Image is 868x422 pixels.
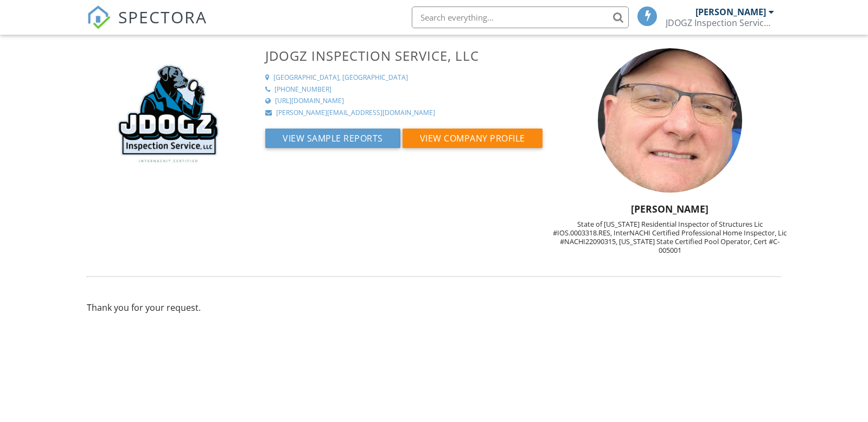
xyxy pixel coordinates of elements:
[265,97,545,106] a: [URL][DOMAIN_NAME]
[403,129,542,148] button: View Company Profile
[412,7,629,28] input: Search everything...
[103,48,233,178] img: JDOGZInspectionService-logo.jpg2.jpg
[265,48,545,63] h3: JDOGZ Inspection Service, LLC
[276,108,435,118] div: [PERSON_NAME][EMAIL_ADDRESS][DOMAIN_NAME]
[265,85,545,94] a: [PHONE_NUMBER]
[598,48,742,193] img: roofinspectorinternachicertifiedlogo.jpg
[275,85,331,94] div: [PHONE_NUMBER]
[265,136,403,148] a: View Sample Reports
[80,302,493,314] div: Thank you for your request.
[87,15,207,37] a: SPECTORA
[87,5,111,29] img: The Best Home Inspection Software - Spectora
[666,17,774,28] div: JDOGZ Inspection Service, LLC
[552,203,788,214] h5: [PERSON_NAME]
[403,136,542,148] a: View Company Profile
[265,108,545,118] a: [PERSON_NAME][EMAIL_ADDRESS][DOMAIN_NAME]
[265,129,400,148] button: View Sample Reports
[695,7,766,17] div: [PERSON_NAME]
[118,5,207,28] span: SPECTORA
[552,220,788,254] div: State of [US_STATE] Residential Inspector of Structures Lic #IOS.0003318.RES, InterNACHI Certifie...
[273,73,408,82] div: [GEOGRAPHIC_DATA], [GEOGRAPHIC_DATA]
[275,97,344,106] div: [URL][DOMAIN_NAME]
